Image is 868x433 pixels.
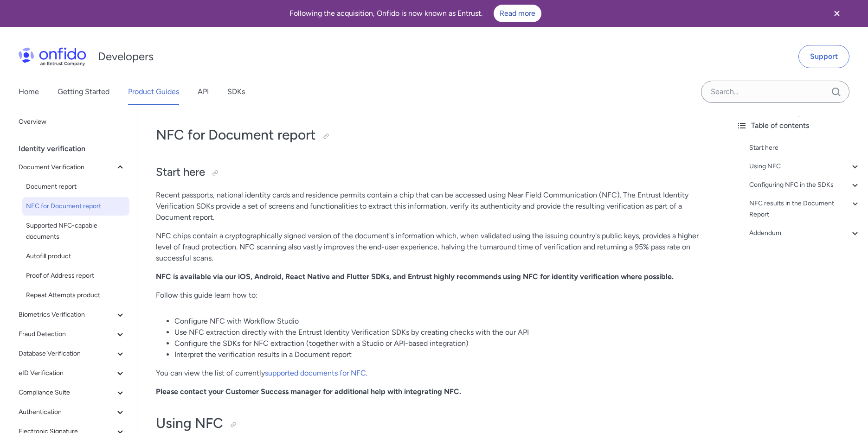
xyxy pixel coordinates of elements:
[15,113,129,131] a: Overview
[749,198,861,220] a: NFC results in the Document Report
[15,403,129,421] button: Authentication
[26,201,126,212] span: NFC for Document report
[15,158,129,177] button: Document Verification
[19,329,115,340] span: Fraud Detection
[798,45,849,68] a: Support
[15,344,129,363] button: Database Verification
[22,267,129,285] a: Proof of Address report
[26,181,126,192] span: Document report
[749,161,861,172] a: Using NFC
[22,247,129,266] a: Autofill product
[156,290,710,301] p: Follow this guide learn how to:
[26,290,126,301] span: Repeat Attempts product
[128,79,179,105] a: Product Guides
[26,251,126,262] span: Autofill product
[736,120,861,131] div: Table of contents
[820,2,854,25] button: Close banner
[174,316,710,327] li: Configure NFC with Workflow Studio
[26,270,126,281] span: Proof of Address report
[156,272,674,281] strong: NFC is available via our iOS, Android, React Native and Flutter SDKs, and Entrust highly recommen...
[749,142,861,153] a: Start here
[15,383,129,402] button: Compliance Suite
[156,126,710,144] h1: NFC for Document report
[227,79,245,105] a: SDKs
[19,348,115,359] span: Database Verification
[749,228,861,239] a: Addendum
[19,116,126,127] span: Overview
[19,47,86,66] img: Onfido Logo
[22,286,129,305] a: Repeat Attempts product
[58,79,109,105] a: Getting Started
[174,327,710,338] li: Use NFC extraction directly with the Entrust Identity Verification SDKs by creating checks with t...
[98,49,154,64] h1: Developers
[156,165,710,180] h2: Start here
[19,162,115,173] span: Document Verification
[11,5,820,22] div: Following the acquisition, Onfido is now known as Entrust.
[198,79,209,105] a: API
[174,338,710,349] li: Configure the SDKs for NFC extraction (together with a Studio or API-based integration)
[156,414,710,433] h1: Using NFC
[494,5,541,22] a: Read more
[831,8,842,19] svg: Close banner
[156,368,710,379] p: You can view the list of currently .
[22,197,129,216] a: NFC for Document report
[19,309,115,320] span: Biometrics Verification
[749,179,861,191] a: Configuring NFC in the SDKs
[26,220,126,242] span: Supported NFC-capable documents
[19,79,39,105] a: Home
[265,369,366,377] a: supported documents for NFC
[22,216,129,246] a: Supported NFC-capable documents
[701,81,849,103] input: Onfido search input field
[174,349,710,360] li: Interpret the verification results in a Document report
[19,407,115,418] span: Authentication
[156,230,710,264] p: NFC chips contain a cryptographically signed version of the document's information which, when va...
[19,140,133,158] div: Identity verification
[15,325,129,344] button: Fraud Detection
[15,364,129,382] button: eID Verification
[156,190,710,223] p: Recent passports, national identity cards and residence permits contain a chip that can be access...
[22,178,129,196] a: Document report
[19,368,115,379] span: eID Verification
[156,387,461,396] strong: Please contact your Customer Success manager for additional help with integrating NFC.
[15,306,129,324] button: Biometrics Verification
[19,387,115,398] span: Compliance Suite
